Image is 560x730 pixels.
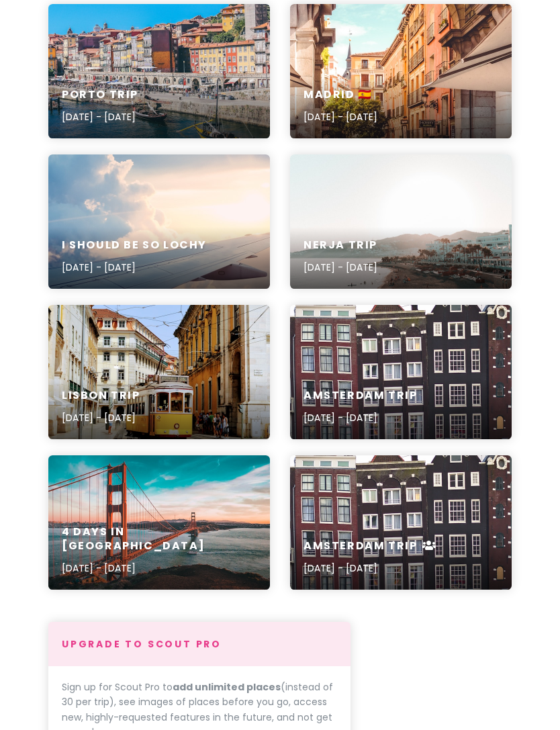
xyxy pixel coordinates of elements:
a: boats docked near seaside promenade]Porto Trip[DATE] - [DATE] [48,4,270,138]
p: [DATE] - [DATE] [62,561,256,576]
p: [DATE] - [DATE] [62,260,207,275]
h6: Lisbon Trip [62,389,140,403]
a: aerial photography of airlinerI should be so Lochy[DATE] - [DATE] [48,154,270,289]
h4: Upgrade to Scout Pro [62,638,337,650]
a: assorted-color houses under white skyAmsterdam Trip[DATE] - [DATE] [290,455,512,590]
h6: 4 Days in [GEOGRAPHIC_DATA] [62,525,256,553]
h6: I should be so Lochy [62,238,207,253]
p: [DATE] - [DATE] [304,410,417,425]
h6: Nerja Trip [304,238,377,253]
a: yellow and white tram on road during daytimeLisbon Trip[DATE] - [DATE] [48,305,270,439]
a: village buildingsMadrid 🇪🇸[DATE] - [DATE] [290,4,512,138]
strong: add unlimited places [173,680,281,694]
a: assorted-color houses under white skyAmsterdam Trip[DATE] - [DATE] [290,305,512,439]
h6: Amsterdam Trip [304,389,417,403]
p: [DATE] - [DATE] [62,109,138,124]
h6: Porto Trip [62,88,138,102]
h6: Amsterdam Trip [304,539,437,553]
a: 4 Days in [GEOGRAPHIC_DATA][DATE] - [DATE] [48,455,270,590]
p: [DATE] - [DATE] [304,561,437,576]
p: [DATE] - [DATE] [304,109,377,124]
p: [DATE] - [DATE] [62,410,140,425]
a: aerial photography of seashore during daytimeNerja Trip[DATE] - [DATE] [290,154,512,289]
h6: Madrid 🇪🇸 [304,88,377,102]
p: [DATE] - [DATE] [304,260,377,275]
